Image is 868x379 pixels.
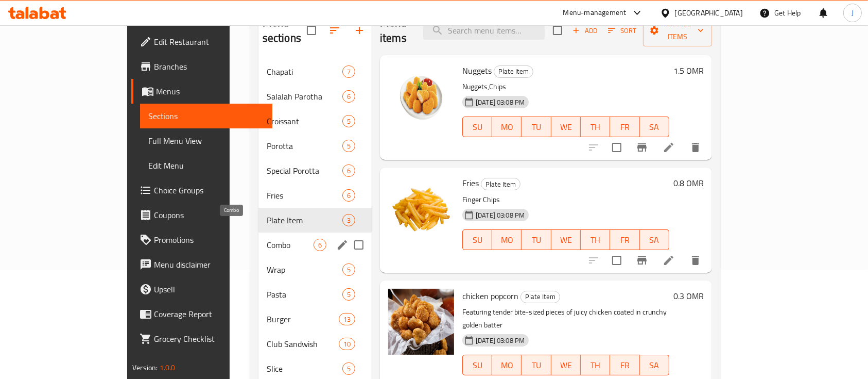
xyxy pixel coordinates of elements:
button: WE [551,229,581,250]
span: Sort items [601,23,643,39]
span: 5 [343,141,355,151]
button: delete [683,135,708,160]
a: Coupons [131,203,272,227]
span: Plate Item [521,291,560,303]
span: WE [555,358,577,373]
div: Club Sandwish [267,338,339,350]
a: Edit Restaurant [131,29,272,54]
button: TH [581,229,610,250]
img: Fries [388,176,454,242]
button: Manage items [643,14,712,46]
span: SU [467,358,488,373]
button: MO [492,355,522,375]
span: Nuggets [462,63,492,78]
span: WE [555,233,577,248]
span: 5 [343,364,355,374]
span: MO [496,358,517,373]
span: Menus [156,85,264,97]
span: Select to update [606,250,628,271]
div: items [314,239,326,251]
span: MO [496,120,517,135]
span: Sections [148,110,264,122]
span: 5 [343,117,355,126]
button: delete [683,248,708,273]
span: Combo [267,239,314,251]
span: Choice Groups [154,184,264,196]
a: Branches [131,54,272,79]
div: items [339,313,355,325]
a: Choice Groups [131,178,272,203]
span: Fries [267,189,342,202]
span: Promotions [154,234,264,246]
a: Edit Menu [140,153,272,178]
h6: 0.3 OMR [673,289,704,303]
span: Edit Restaurant [154,36,264,48]
span: Grocery Checklist [154,333,264,345]
span: J [852,7,854,19]
span: Select to update [606,137,628,158]
span: Plate Item [481,178,520,190]
div: items [339,338,355,350]
img: Nuggets [388,63,454,129]
div: Plate Item3 [258,208,372,233]
span: TU [526,358,547,373]
div: Croissant [267,115,342,127]
span: SA [644,120,665,135]
div: Burger13 [258,307,372,332]
h6: 1.5 OMR [673,63,704,78]
div: items [342,263,355,276]
button: SA [640,117,669,137]
button: TU [522,355,551,375]
span: 6 [314,240,326,250]
span: [DATE] 03:08 PM [472,336,529,345]
div: Chapati7 [258,59,372,84]
div: Croissant5 [258,109,372,134]
a: Edit menu item [663,141,675,154]
span: SU [467,233,488,248]
span: TH [585,120,606,135]
div: Porotta [267,140,342,152]
button: MO [492,117,522,137]
div: Slice [267,362,342,375]
span: SA [644,233,665,248]
input: search [423,22,545,40]
span: [DATE] 03:08 PM [472,97,529,107]
span: 5 [343,290,355,300]
div: Plate Item [520,291,560,303]
div: Fries6 [258,183,372,208]
p: Finger Chips [462,193,669,206]
span: Sort sections [322,18,347,43]
div: Combo6edit [258,233,372,257]
a: Menus [131,79,272,104]
span: TH [585,233,606,248]
span: Wrap [267,263,342,276]
button: SU [462,117,492,137]
div: Burger [267,313,339,325]
p: Featuring tender bite-sized pieces of juicy chicken coated in crunchy golden batter [462,306,669,332]
span: 1.0.0 [160,361,176,374]
span: MO [496,233,517,248]
p: Nuggets,Chips [462,80,669,93]
span: Coupons [154,209,264,221]
div: items [342,288,355,301]
a: Promotions [131,227,272,252]
div: Chapati [267,65,342,78]
button: Add [568,23,601,39]
button: Sort [605,23,639,39]
span: WE [555,120,577,135]
a: Sections [140,104,272,128]
span: FR [614,120,635,135]
span: Plate Item [494,65,533,77]
span: Salalah Parotha [267,90,342,103]
div: Porotta5 [258,134,372,158]
span: 6 [343,191,355,201]
span: chicken popcorn [462,288,518,304]
div: Plate Item [481,178,520,190]
button: Branch-specific-item [630,135,654,160]
div: items [342,362,355,375]
h2: Menu items [380,15,411,46]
